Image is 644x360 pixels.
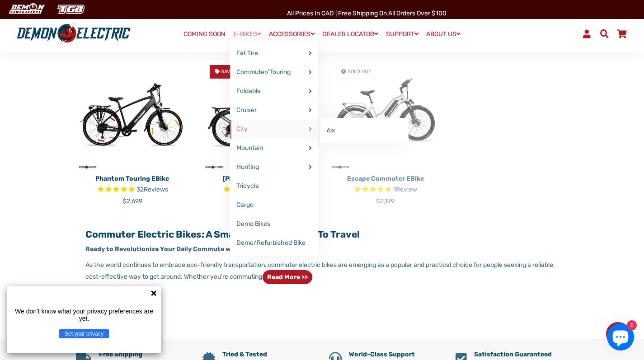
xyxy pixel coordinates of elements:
[202,58,315,171] img: Tronio Commuter eBike - Demon Electric
[222,351,315,359] h5: Tried & Tested
[230,196,318,215] a: Cargo
[329,58,442,171] img: Escape Commuter eBike - Demon Electric
[393,186,417,193] span: 1 reviews
[122,197,142,205] span: $2,699
[85,260,558,285] p: As the world continues to embrace eco-friendly transportation, commuter electric bikes are emergi...
[230,44,318,63] a: Fat Tire
[329,174,442,183] p: Escape Commuter eBike
[85,229,360,240] strong: Commuter Electric Bikes: A Smarter, Greener Way to Travel
[604,323,637,353] inbox-online-store-chat: Shopify online store chat
[329,171,442,206] a: Escape Commuter eBike Rated 5.0 out of 5 stars 1 reviews $2,199
[230,215,318,234] a: Demo Bikes
[319,28,381,41] a: DEALER LOCATOR
[230,234,318,252] a: Demo/Refurbished Bike
[202,171,315,206] a: [PERSON_NAME] eBike Rated 4.6 out of 5 stars 46 reviews $2,999 $2,499+
[474,351,569,359] h5: Satisfaction Guaranteed
[320,121,409,140] a: 6ix
[230,139,318,158] a: Mountain
[144,186,168,193] span: Reviews
[349,351,442,359] h5: World-Class Support
[230,177,318,196] a: Tricycle
[230,101,318,120] a: Cruiser
[76,174,189,183] p: Phantom Touring eBike
[423,28,464,41] a: ABOUT US
[230,158,318,177] a: Hunting
[376,197,395,205] span: $2,199
[99,351,189,359] h5: Free Shipping
[266,28,318,41] a: ACCESSORIES
[230,82,318,101] a: Foldable
[14,22,134,46] img: Demon Electric logo
[11,308,157,322] p: We don't know what your privacy preferences are yet.
[76,58,189,171] img: Phantom Touring eBike - Demon Electric
[221,69,247,75] span: Save $500
[348,69,371,75] span: Sold Out
[202,174,315,183] p: [PERSON_NAME] eBike
[76,171,189,206] a: Phantom Touring eBike Rated 4.8 out of 5 stars 32 reviews $2,699
[202,185,315,195] span: Rated 4.6 out of 5 stars 46 reviews
[136,186,168,193] span: 32 reviews
[76,185,189,195] span: Rated 4.8 out of 5 stars 32 reviews
[5,2,48,17] img: Demon Electric
[329,58,442,171] a: Escape Commuter eBike - Demon Electric Sold Out
[396,186,417,193] span: Review
[52,2,89,17] img: TGB Canada
[85,245,293,253] strong: Ready to Revolutionize Your Daily Commute with an Electric Bike?
[230,120,318,139] a: City
[202,58,315,171] a: Tronio Commuter eBike - Demon Electric Save $500
[383,28,422,41] a: SUPPORT
[59,329,109,338] button: Set your privacy
[230,63,318,82] a: Commuter/Touring
[180,28,229,41] a: COMING SOON
[287,9,447,17] span: All Prices in CAD | Free shipping on all orders over $100
[230,28,264,41] a: E-BIKES
[267,273,308,281] strong: Read more >>
[329,185,442,195] span: Rated 5.0 out of 5 stars 1 reviews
